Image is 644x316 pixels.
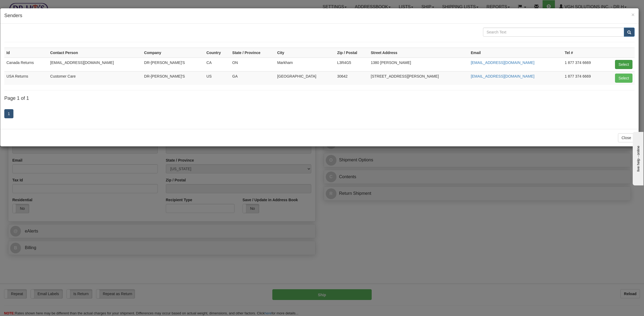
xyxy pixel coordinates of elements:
td: GA [230,71,275,85]
div: live help - online [4,5,50,9]
th: Contact Person [48,48,142,58]
button: Close [618,133,635,142]
td: ON [230,58,275,71]
input: Search Text [483,28,624,37]
td: Canada Returns [4,58,48,71]
th: Company [142,48,204,58]
th: Email [469,48,562,58]
th: City [275,48,335,58]
th: Tel # [562,48,605,58]
a: 1 [4,109,13,118]
button: Select [615,60,632,69]
td: [STREET_ADDRESS][PERSON_NAME] [369,71,469,85]
td: Customer Care [48,71,142,85]
td: CA [204,58,230,71]
button: Select [615,74,632,83]
td: USA Returns [4,71,48,85]
td: 1380 [PERSON_NAME] [369,58,469,71]
h4: Page 1 of 1 [4,96,635,101]
td: L3R4G5 [335,58,368,71]
a: [EMAIL_ADDRESS][DOMAIN_NAME] [471,60,534,65]
th: Street Address [369,48,469,58]
td: DR-[PERSON_NAME]'S [142,58,204,71]
td: US [204,71,230,85]
th: Id [4,48,48,58]
td: Markham [275,58,335,71]
iframe: chat widget [632,131,643,185]
th: Country [204,48,230,58]
td: 1 877 374 6669 [562,58,605,71]
span: × [631,12,635,18]
td: [GEOGRAPHIC_DATA] [275,71,335,85]
a: [EMAIL_ADDRESS][DOMAIN_NAME] [471,74,534,78]
button: Close [631,12,635,17]
td: DR-[PERSON_NAME]'S [142,71,204,85]
td: [EMAIL_ADDRESS][DOMAIN_NAME] [48,58,142,71]
h4: Senders [4,12,635,19]
th: Zip / Postal [335,48,368,58]
th: State / Province [230,48,275,58]
td: 30642 [335,71,368,85]
td: 1 877 374 6669 [562,71,605,85]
